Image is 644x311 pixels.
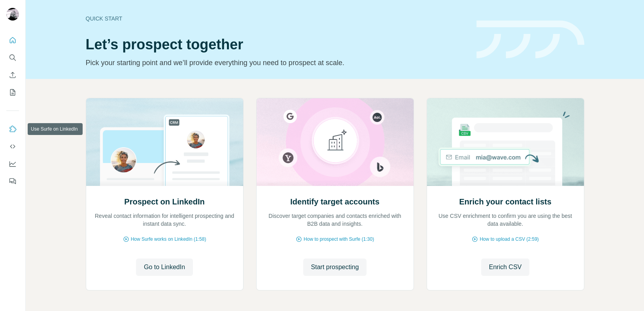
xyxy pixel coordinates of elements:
p: Discover target companies and contacts enriched with B2B data and insights. [264,212,406,228]
button: Start prospecting [303,259,367,276]
button: Use Surfe on LinkedIn [6,122,19,136]
span: How to upload a CSV (2:59) [480,236,538,243]
button: Go to LinkedIn [136,259,193,276]
button: Use Surfe API [6,139,19,154]
button: Enrich CSV [6,68,19,82]
p: Reveal contact information for intelligent prospecting and instant data sync. [94,212,235,228]
img: banner [476,21,584,59]
h2: Enrich your contact lists [459,196,551,207]
span: Enrich CSV [489,262,522,272]
img: Avatar [6,8,19,21]
img: Prospect on LinkedIn [86,98,244,186]
button: Dashboard [6,157,19,171]
img: Enrich your contact lists [427,98,584,186]
img: Identify target accounts [256,98,414,186]
p: Pick your starting point and we’ll provide everything you need to prospect at scale. [86,57,467,68]
h1: Let’s prospect together [86,37,467,52]
span: Start prospecting [311,262,359,272]
button: Search [6,51,19,65]
h2: Identify target accounts [290,196,380,207]
button: Feedback [6,174,19,188]
button: Quick start [6,33,19,47]
h2: Prospect on LinkedIn [124,196,204,207]
span: How Surfe works on LinkedIn (1:58) [131,236,206,243]
button: My lists [6,85,19,99]
span: How to prospect with Surfe (1:30) [304,236,374,243]
div: Quick start [86,15,467,22]
button: Enrich CSV [481,259,530,276]
p: Use CSV enrichment to confirm you are using the best data available. [435,212,576,228]
span: Go to LinkedIn [144,262,185,272]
